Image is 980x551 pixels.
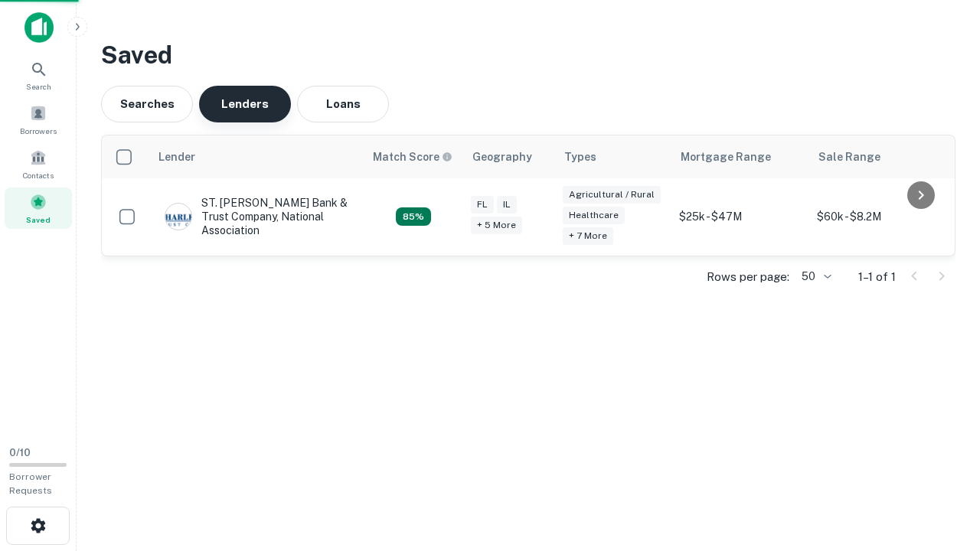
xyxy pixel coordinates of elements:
button: Lenders [199,86,291,122]
th: Lender [149,135,364,178]
th: Capitalize uses an advanced AI algorithm to match your search with the best lender. The match sco... [364,135,463,178]
th: Types [555,135,671,178]
div: Mortgage Range [681,148,771,166]
div: Lender [158,148,195,166]
div: Agricultural / Rural [563,186,661,204]
th: Geography [463,135,555,178]
div: + 7 more [563,227,613,245]
div: IL [497,196,517,214]
span: Saved [26,214,51,226]
span: Borrowers [20,125,57,137]
button: Loans [297,86,389,122]
a: Contacts [5,143,72,184]
button: Searches [101,86,193,122]
td: $60k - $8.2M [809,178,947,256]
td: $25k - $47M [671,178,809,256]
iframe: Chat Widget [903,429,980,502]
span: Contacts [23,169,54,181]
div: Healthcare [563,207,625,224]
span: 0 / 10 [9,447,31,458]
a: Saved [5,187,72,229]
div: Capitalize uses an advanced AI algorithm to match your search with the best lender. The match sco... [396,207,431,226]
div: ST. [PERSON_NAME] Bank & Trust Company, National Association [165,196,348,238]
h6: Match Score [373,148,449,165]
div: Types [564,148,596,166]
span: Borrower Requests [9,471,52,496]
div: Geography [472,148,532,166]
div: Capitalize uses an advanced AI algorithm to match your search with the best lender. The match sco... [373,148,452,165]
th: Sale Range [809,135,947,178]
h3: Saved [101,37,955,73]
span: Search [26,80,51,93]
div: + 5 more [471,217,522,234]
a: Search [5,54,72,96]
p: 1–1 of 1 [858,268,896,286]
p: Rows per page: [707,268,789,286]
div: FL [471,196,494,214]
div: 50 [795,266,834,288]
img: picture [165,204,191,230]
a: Borrowers [5,99,72,140]
img: capitalize-icon.png [24,12,54,43]
div: Sale Range [818,148,880,166]
th: Mortgage Range [671,135,809,178]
